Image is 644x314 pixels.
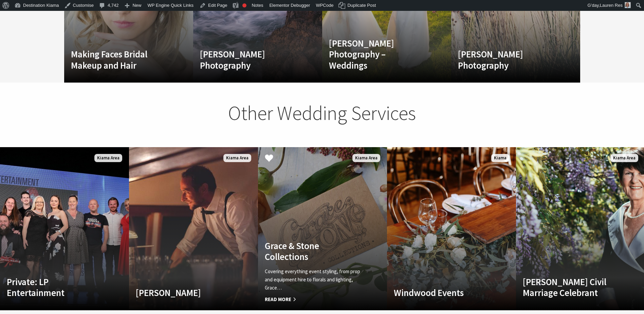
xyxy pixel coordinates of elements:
[329,38,425,71] h4: [PERSON_NAME] Photography – Weddings
[7,276,103,298] h4: Private: LP Entertainment
[387,147,516,310] a: Another Image Used Windwood Events Kiama
[242,3,246,7] div: Focus keyphrase not set
[394,287,490,298] h4: Windwood Events
[458,49,554,71] h4: [PERSON_NAME] Photography
[189,101,455,125] h2: Other Wedding Services
[523,276,619,298] h4: [PERSON_NAME] Civil Marriage Celebrant
[625,2,631,8] img: Res-lauren-square-150x150.jpg
[265,295,361,303] span: Read More
[258,147,280,170] button: Click to Favourite Grace & Stone Collections
[352,154,380,162] span: Kiama Area
[491,154,509,162] span: Kiama
[136,287,232,298] h4: [PERSON_NAME]
[71,49,167,71] h4: Making Faces Bridal Makeup and Hair
[265,267,361,292] p: Covering everything event styling, from prop and equipment hire to florals and lighting, Grace…
[265,240,361,262] h4: Grace & Stone Collections
[610,154,638,162] span: Kiama Area
[258,147,387,310] a: Another Image Used Grace & Stone Collections Covering everything event styling, from prop and equ...
[129,147,258,310] a: Another Image Used [PERSON_NAME] Kiama Area
[200,49,296,71] h4: [PERSON_NAME] Photography
[223,154,251,162] span: Kiama Area
[94,154,122,162] span: Kiama Area
[600,3,623,8] span: Lauren Res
